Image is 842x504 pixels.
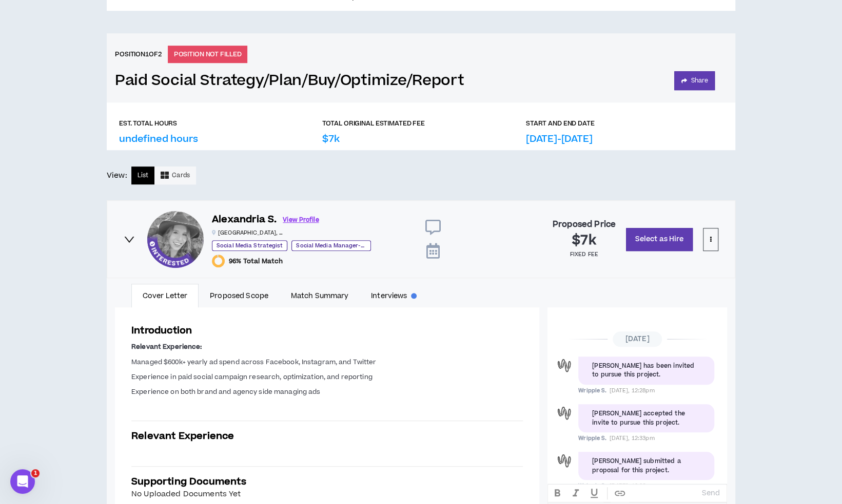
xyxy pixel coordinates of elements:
[280,284,360,307] a: Match Summary
[31,469,40,477] span: 1
[107,170,127,181] p: View:
[131,284,199,307] a: Cover Letter
[698,486,724,500] button: Send
[578,482,606,490] span: Wripple S.
[115,72,464,90] a: Paid Social Strategy/Plan/Buy/Optimize/Report
[548,485,566,502] button: BOLD text
[566,485,585,502] button: ITALIC text
[702,489,720,498] p: Send
[124,234,135,245] span: right
[147,211,204,267] div: Alexandria S.
[570,250,598,259] p: fixed fee
[131,342,202,351] strong: Relevant Experience:
[592,362,700,380] div: [PERSON_NAME] has been invited to pursue this project.
[609,387,654,394] span: [DATE], 12:28pm
[131,475,523,489] h3: Supporting Documents
[526,119,595,128] p: START AND END DATE
[572,233,596,249] h2: $7k
[578,434,606,442] span: Wripple S.
[172,171,190,180] span: Cards
[10,469,35,494] iframe: Intercom live chat
[291,240,371,251] p: Social Media Manager-Paid+Owned
[119,132,198,146] p: undefined hours
[131,429,523,443] h3: Relevant Experience
[212,229,284,237] p: [GEOGRAPHIC_DATA] , [GEOGRAPHIC_DATA]
[526,132,593,146] p: [DATE]-[DATE]
[131,489,523,500] div: No Uploaded Documents Yet
[131,324,523,338] h3: Introduction
[592,409,700,427] div: [PERSON_NAME] accepted the invite to pursue this project.
[578,387,606,394] span: Wripple S.
[585,485,603,502] button: UNDERLINE text
[212,240,287,251] p: Social Media Strategist
[555,404,573,422] div: Wripple S.
[674,71,715,90] button: Share
[322,132,339,146] p: $7k
[322,119,425,128] p: TOTAL ORIGINAL ESTIMATED FEE
[212,213,277,227] h6: Alexandria S.
[555,452,573,470] div: Wripple S.
[131,358,376,367] span: Managed $600k+ yearly ad spend across Facebook, Instagram, and Twitter
[283,211,319,229] a: View Profile
[154,166,196,184] button: Cards
[609,482,654,490] span: [DATE], 12:36pm
[555,356,573,374] div: Wripple S.
[199,284,280,307] a: Proposed Scope
[131,372,373,382] span: Experience in paid social campaign research, optimization, and reporting
[592,457,700,475] div: [PERSON_NAME] submitted a proposal for this project.
[611,485,629,502] button: create hypertext link
[168,46,248,63] p: POSITION NOT FILLED
[115,50,162,59] h6: Position 1 of 2
[229,257,283,265] span: 96% Total Match
[360,284,428,307] a: Interviews
[613,331,662,347] span: [DATE]
[553,220,616,229] h4: Proposed Price
[626,228,693,251] button: Select as Hire
[131,387,320,396] span: Experience on both brand and agency side managing ads
[609,434,654,442] span: [DATE], 12:33pm
[119,119,177,128] p: EST. TOTAL HOURS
